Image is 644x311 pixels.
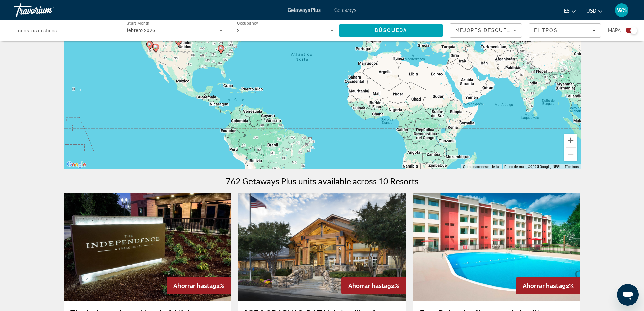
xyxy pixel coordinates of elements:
span: febrero 2026 [127,28,156,33]
a: Abre esta zona en Google Maps (se abre en una nueva ventana) [65,160,88,169]
a: Getaways Plus [288,7,321,13]
a: Getaways [334,7,356,13]
input: Select destination [16,27,112,35]
button: Change language [564,6,576,16]
a: Términos (se abre en una nueva pestaña) [565,165,579,169]
span: WS [617,7,627,14]
span: Mejores descuentos [455,28,523,33]
img: Crowne Plaza Asheville - 3 Nights [238,193,406,301]
div: 92% [341,277,406,294]
button: Ampliar [564,134,577,147]
span: Todos los destinos [16,28,57,34]
button: Combinaciones de teclas [463,164,500,169]
span: 2 [237,28,240,33]
a: Travorium [14,1,81,19]
span: Búsqueda [375,28,407,33]
div: 92% [167,277,231,294]
span: es [564,8,570,14]
span: Start Month [127,21,149,26]
mat-select: Sort by [455,26,516,35]
span: Occupancy [237,21,258,26]
button: Filters [529,23,601,38]
span: Mapa [608,26,621,35]
button: Change currency [586,6,603,16]
img: The Independence Hotel - 3 Nights [64,193,232,301]
button: User Menu [613,3,630,17]
h1: 762 Getaways Plus units available across 10 Resorts [225,176,419,186]
iframe: Botón para iniciar la ventana de mensajería [617,284,639,306]
img: Four Points by Sheraton Asheville Downtown - 3 Nights [413,193,581,301]
img: Google [65,160,88,169]
div: 92% [516,277,580,294]
button: Search [339,24,443,37]
span: USD [586,8,596,14]
span: Filtros [534,28,558,33]
span: Ahorrar hasta [348,282,387,289]
button: Reducir [564,148,577,161]
span: Datos del mapa ©2025 Google, INEGI [504,165,560,169]
span: Ahorrar hasta [173,282,213,289]
span: Ahorrar hasta [523,282,562,289]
